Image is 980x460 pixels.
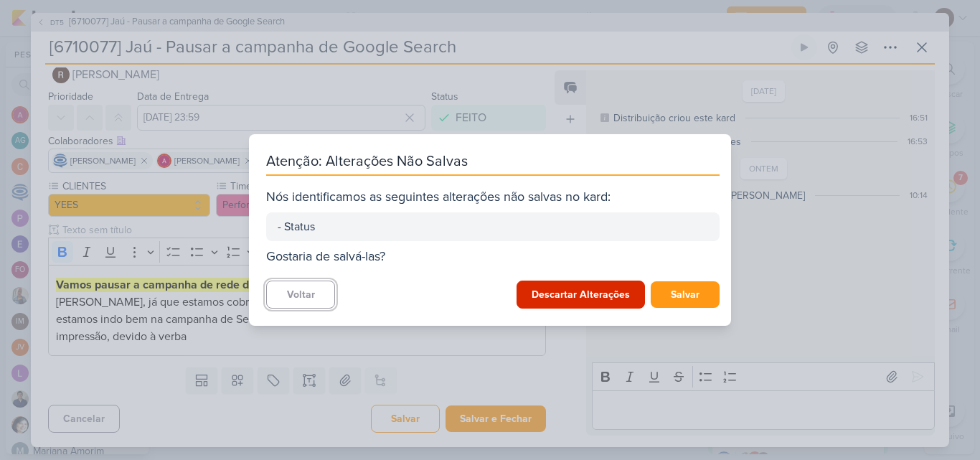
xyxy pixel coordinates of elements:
[266,151,720,176] div: Atenção: Alterações Não Salvas
[651,281,720,308] button: Salvar
[517,281,645,309] button: Descartar Alterações
[266,247,720,266] div: Gostaria de salvá-las?
[266,187,720,207] div: Nós identificamos as seguintes alterações não salvas no kard:
[266,281,335,309] button: Voltar
[278,218,708,235] div: - Status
